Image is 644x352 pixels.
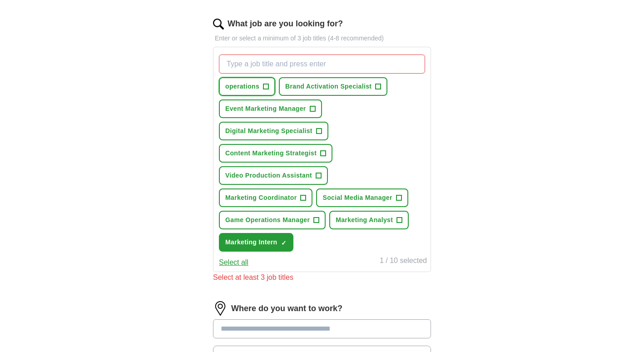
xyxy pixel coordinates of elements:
span: Content Marketing Strategist [225,149,317,158]
button: Content Marketing Strategist [219,144,332,163]
p: Enter or select a minimum of 3 job titles (4-8 recommended) [213,34,431,43]
label: Where do you want to work? [231,302,342,315]
div: 1 / 10 selected [380,255,427,268]
button: Brand Activation Specialist [279,77,387,96]
button: Select all [219,257,248,268]
span: ✓ [281,239,287,247]
span: Game Operations Manager [225,215,310,225]
label: What job are you looking for? [228,18,343,30]
div: Select at least 3 job titles [213,272,431,283]
span: Event Marketing Manager [225,104,306,114]
button: Marketing Coordinator [219,188,312,207]
span: Marketing Coordinator [225,193,297,203]
span: Brand Activation Specialist [285,82,372,91]
img: search.png [213,19,224,30]
span: Marketing Intern [225,238,277,247]
button: Game Operations Manager [219,211,326,229]
span: Marketing Analyst [336,215,393,225]
span: Video Production Assistant [225,171,312,180]
img: location.png [213,301,228,316]
button: operations [219,77,275,96]
button: Social Media Manager [316,188,408,207]
span: operations [225,82,259,91]
span: Digital Marketing Specialist [225,126,312,136]
span: Social Media Manager [322,193,392,203]
button: Marketing Analyst [329,211,409,229]
button: Video Production Assistant [219,166,328,185]
button: Marketing Intern✓ [219,233,293,252]
button: Event Marketing Manager [219,99,322,118]
input: Type a job title and press enter [219,55,425,74]
button: Digital Marketing Specialist [219,122,328,140]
